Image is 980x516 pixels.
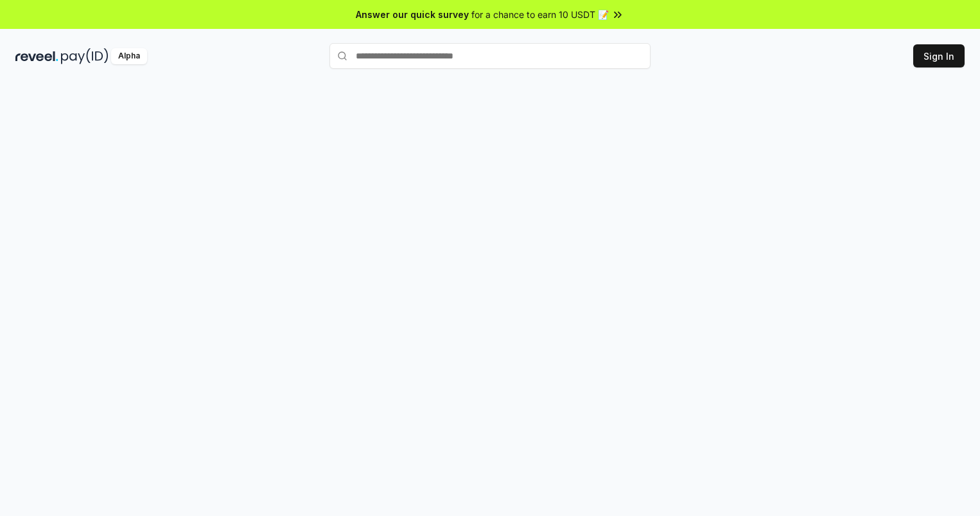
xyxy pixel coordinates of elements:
img: reveel_dark [15,48,58,64]
img: pay_id [61,48,109,64]
span: for a chance to earn 10 USDT 📝 [471,8,609,21]
button: Sign In [913,44,965,67]
div: Alpha [111,48,147,64]
span: Answer our quick survey [356,8,469,21]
